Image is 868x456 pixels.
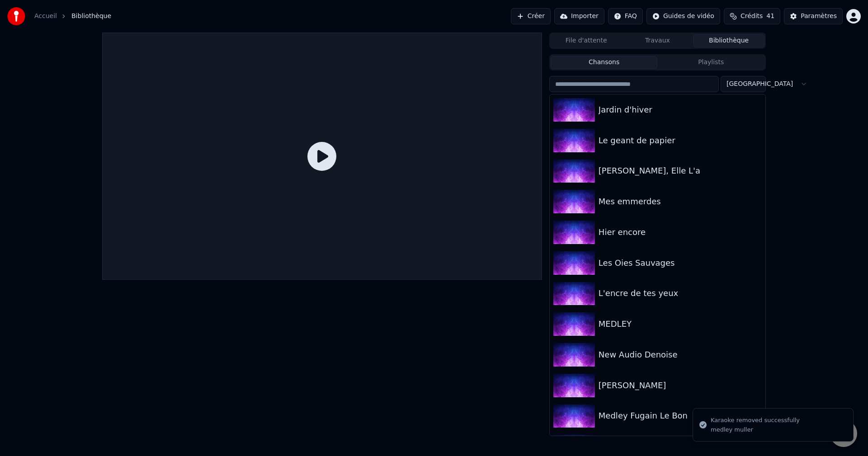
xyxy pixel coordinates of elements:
div: [PERSON_NAME], Elle L'a [599,165,762,177]
div: medley muller [711,426,800,434]
div: Medley Fugain Le Bon [599,409,762,422]
button: Importer [554,8,604,24]
div: MEDLEY [599,318,762,330]
button: Créer [511,8,551,24]
button: Playlists [657,56,764,69]
button: Travaux [622,34,693,47]
div: L'encre de tes yeux [599,287,762,300]
div: Jardin d'hiver [599,103,762,116]
div: Le geant de papier [599,134,762,147]
a: Accueil [34,12,57,21]
div: New Audio Denoise [599,348,762,361]
span: Bibliothèque [71,12,111,21]
span: Crédits [741,12,763,21]
div: Les Oies Sauvages [599,257,762,269]
div: Mes emmerdes [599,195,762,208]
div: Karaoke removed successfully [711,416,800,425]
button: File d'attente [551,34,622,47]
span: 41 [766,12,774,21]
div: Hier encore [599,226,762,239]
button: Bibliothèque [693,34,764,47]
button: Chansons [551,56,658,69]
button: Guides de vidéo [646,8,720,24]
button: FAQ [608,8,643,24]
nav: breadcrumb [34,12,111,21]
div: [PERSON_NAME] [599,379,762,392]
img: youka [7,7,25,25]
span: [GEOGRAPHIC_DATA] [726,80,793,89]
div: Paramètres [801,12,837,21]
button: Paramètres [784,8,843,24]
button: Crédits41 [724,8,780,24]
